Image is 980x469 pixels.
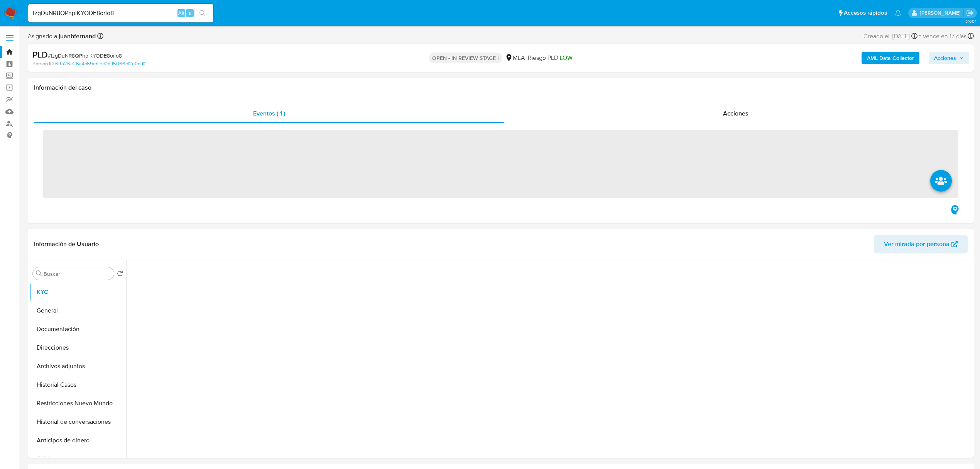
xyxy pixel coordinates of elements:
b: PLD [32,48,48,61]
button: Ver mirada por persona [874,235,968,253]
span: - [919,31,921,41]
span: s [189,9,191,17]
span: Alt [178,9,184,17]
p: OPEN - IN REVIEW STAGE I [429,53,502,63]
span: ‌ [43,130,958,198]
h1: Información de Usuario [34,240,99,248]
button: Historial de conversaciones [30,413,126,431]
span: Asignado a [28,32,96,41]
button: AML Data Collector [862,52,919,64]
button: Direcciones [30,338,126,357]
span: LOW [560,53,573,62]
b: Person ID [32,60,54,67]
span: Riesgo PLD: [528,54,573,62]
button: Historial Casos [30,376,126,394]
span: Acciones [934,52,956,64]
span: Accesos rápidos [844,9,887,17]
h1: Información del caso [34,84,968,92]
input: Buscar [44,270,111,277]
button: Documentación [30,320,126,338]
button: Acciones [929,52,969,64]
input: Buscar usuario o caso... [28,8,213,18]
button: KYC [30,283,126,301]
span: Eventos ( 1 ) [253,109,285,118]
button: Archivos adjuntos [30,357,126,376]
button: search-icon [194,8,210,19]
span: Acciones [723,109,749,118]
button: Volver al orden por defecto [117,270,123,279]
b: juanbfernand [57,32,96,41]
p: juanbautista.fernandez@mercadolibre.com [920,9,963,17]
span: Ver mirada por persona [884,235,950,253]
a: Notificaciones [895,10,901,16]
div: Creado el: [DATE] [863,31,917,41]
button: Restricciones Nuevo Mundo [30,394,126,413]
button: Anticipos de dinero [30,431,126,450]
div: MLA [505,54,525,62]
button: CVU [30,450,126,468]
a: Salir [966,9,974,17]
span: # lzgDuNR8QPhpiKYODE8orIo8 [48,52,122,59]
button: Buscar [36,270,42,277]
span: Vence en 17 días [923,32,966,41]
button: General [30,301,126,320]
b: AML Data Collector [867,52,914,64]
a: 69a26e26a4c69ebfec0bf15066cf2e0d [55,60,145,67]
